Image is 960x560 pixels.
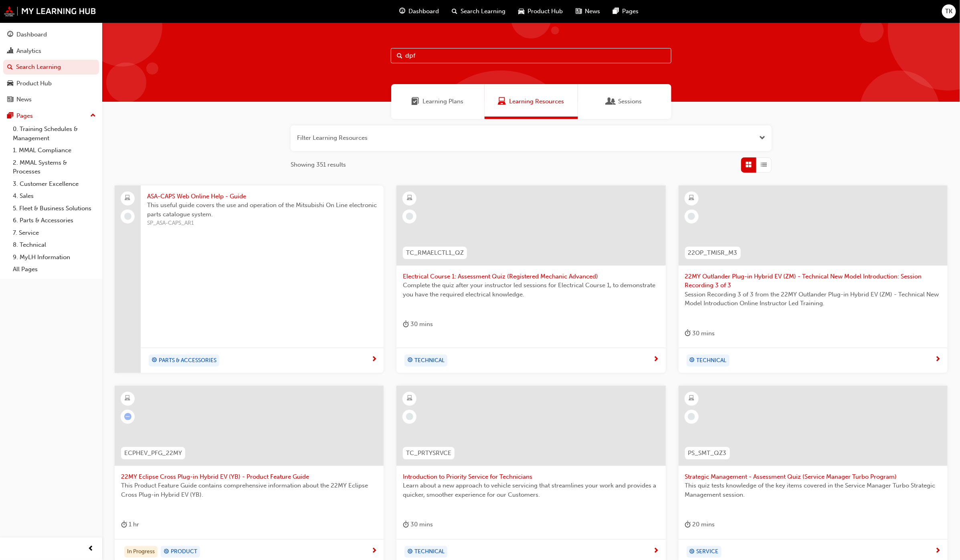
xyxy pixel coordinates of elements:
a: pages-iconPages [607,3,645,20]
span: laptop-icon [125,193,131,203]
div: Dashboard [16,30,47,39]
a: car-iconProduct Hub [512,3,570,20]
button: Pages [3,109,99,123]
button: TK [942,4,956,18]
a: guage-iconDashboard [393,3,446,20]
span: duration-icon [685,520,691,530]
span: chart-icon [7,48,13,55]
span: Learning Plans [412,97,420,106]
span: This Product Feature Guide contains comprehensive information about the 22MY Eclipse Cross Plug-i... [121,481,377,499]
span: TC_RMAELCTL1_QZ [406,248,464,258]
a: 1. MMAL Compliance [10,144,99,157]
span: next-icon [935,356,941,363]
span: Search Learning [461,7,506,16]
button: Open the filter [759,133,765,143]
span: next-icon [371,356,377,363]
span: List [761,160,767,169]
span: target-icon [152,355,157,366]
span: ECPHEV_PFG_22MY [124,449,182,458]
span: ASA-CAPS Web Online Help - Guide [147,192,377,201]
div: In Progress [124,546,158,558]
a: Learning PlansLearning Plans [391,84,485,119]
span: Strategic Management - Assessment Quiz (Service Manager Turbo Program) [685,472,941,481]
span: duration-icon [121,520,127,530]
span: SERVICE [697,547,719,556]
span: Grid [746,160,752,169]
a: 0. Training Schedules & Management [10,123,99,144]
a: 7. Service [10,227,99,239]
a: mmal [4,6,96,16]
div: News [16,95,32,104]
span: target-icon [689,547,695,557]
div: 30 mins [403,520,433,530]
span: PS_SMT_QZ3 [688,449,727,458]
span: car-icon [519,6,525,16]
span: learningRecordVerb_NONE-icon [124,213,131,220]
a: 5. Fleet & Business Solutions [10,202,99,215]
span: TECHNICAL [697,356,727,365]
span: Learning Plans [423,97,464,106]
span: Electrical Course 1: Assessment Quiz (Registered Mechanic Advanced) [403,272,659,281]
span: prev-icon [88,544,94,554]
span: guage-icon [7,31,13,38]
span: This useful guide covers the use and operation of the Mitsubishi On Line electronic parts catalog... [147,201,377,219]
span: News [585,7,600,16]
div: 30 mins [685,328,715,338]
span: learningResourceType_ELEARNING-icon [125,393,131,404]
span: next-icon [935,548,941,555]
a: All Pages [10,263,99,276]
div: 30 mins [403,319,433,329]
span: car-icon [7,80,13,87]
div: 20 mins [685,520,715,530]
span: TC_PRTYSRVCE [406,449,451,458]
span: duration-icon [685,328,691,338]
span: Session Recording 3 of 3 from the 22MY Outlander Plug-in Hybrid EV (ZM) - Technical New Model Int... [685,290,941,308]
span: Sessions [607,97,615,106]
div: Analytics [16,46,41,56]
div: Product Hub [16,79,52,88]
div: 1 hr [121,520,139,530]
span: Learn about a new approach to vehicle servicing that streamlines your work and provides a quicker... [403,481,659,499]
a: TC_RMAELCTL1_QZElectrical Course 1: Assessment Quiz (Registered Mechanic Advanced)Complete the qu... [396,185,665,373]
span: target-icon [407,355,413,366]
span: TECHNICAL [414,547,445,556]
span: learningResourceType_ELEARNING-icon [407,393,412,404]
span: PRODUCT [171,547,197,556]
a: search-iconSearch Learning [446,3,512,20]
span: Dashboard [409,7,439,16]
span: guage-icon [400,6,406,16]
span: learningRecordVerb_ATTEMPT-icon [124,413,131,420]
span: target-icon [407,547,413,557]
span: target-icon [689,355,695,366]
span: This quiz tests knowledge of the key items covered in the Service Manager Turbo Strategic Managem... [685,481,941,499]
span: news-icon [576,6,582,16]
span: Learning Resources [498,97,506,106]
span: learningRecordVerb_NONE-icon [688,213,695,220]
span: Product Hub [528,7,563,16]
a: Product Hub [3,76,99,91]
span: 22OP_TMISR_M3 [688,248,738,258]
span: news-icon [7,96,13,103]
span: search-icon [7,64,13,71]
span: learningRecordVerb_NONE-icon [688,413,695,420]
span: learningResourceType_ELEARNING-icon [689,393,694,404]
span: SP_ASA-CAPS_AR1 [147,219,377,228]
a: 6. Parts & Accessories [10,214,99,227]
span: Complete the quiz after your instructor led sessions for Electrical Course 1, to demonstrate you ... [403,281,659,299]
span: learningResourceType_ELEARNING-icon [407,193,412,203]
a: ASA-CAPS Web Online Help - GuideThis useful guide covers the use and operation of the Mitsubishi ... [115,185,384,373]
span: TECHNICAL [414,356,445,365]
input: Search... [391,48,671,63]
span: search-icon [452,6,458,16]
a: Analytics [3,44,99,58]
span: next-icon [653,356,659,363]
a: Dashboard [3,27,99,42]
a: 4. Sales [10,190,99,202]
span: next-icon [653,548,659,555]
span: Introduction to Priority Service for Technicians [403,472,659,481]
span: 22MY Eclipse Cross Plug-in Hybrid EV (YB) - Product Feature Guide [121,472,377,481]
a: 3. Customer Excellence [10,178,99,190]
span: TK [946,7,953,16]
